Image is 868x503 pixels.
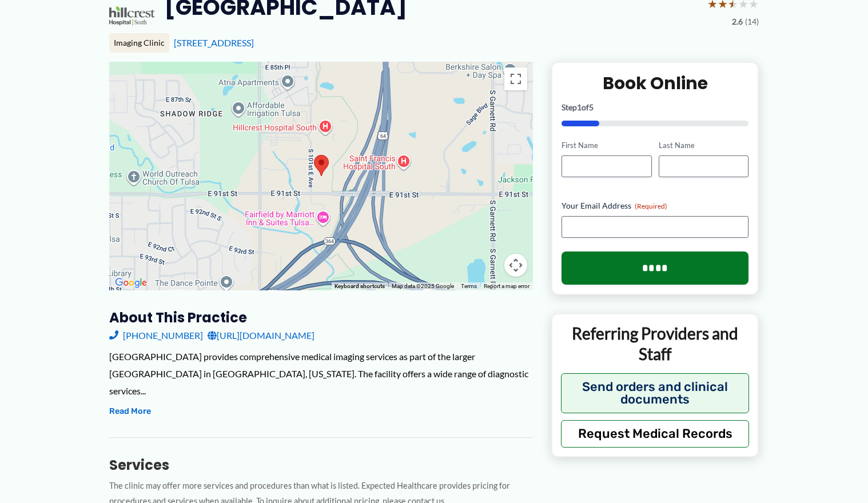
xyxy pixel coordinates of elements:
a: [PHONE_NUMBER] [109,327,203,344]
a: Report a map error [484,283,529,289]
h3: Services [109,456,533,474]
label: Last Name [659,140,748,151]
label: Your Email Address [562,200,748,211]
span: 5 [589,102,594,112]
button: Map camera controls [504,254,527,277]
p: Step of [562,103,748,111]
button: Toggle fullscreen view [504,67,527,90]
button: Keyboard shortcuts [335,282,385,290]
h2: Book Online [562,72,748,94]
span: (14) [745,14,759,29]
h3: About this practice [109,309,533,326]
img: Google [112,276,150,290]
a: [STREET_ADDRESS] [174,37,254,48]
span: (Required) [635,202,667,210]
button: Request Medical Records [561,420,749,448]
a: Terms (opens in new tab) [461,283,477,289]
div: Imaging Clinic [109,33,169,53]
span: 2.6 [732,14,743,29]
p: Referring Providers and Staff [561,323,749,365]
button: Send orders and clinical documents [561,373,749,413]
a: Open this area in Google Maps (opens a new window) [112,276,150,290]
div: [GEOGRAPHIC_DATA] provides comprehensive medical imaging services as part of the larger [GEOGRAPH... [109,348,533,399]
button: Read More [109,405,151,418]
label: First Name [562,140,651,151]
a: [URL][DOMAIN_NAME] [208,327,314,344]
span: 1 [577,102,582,112]
span: Map data ©2025 Google [392,283,454,289]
